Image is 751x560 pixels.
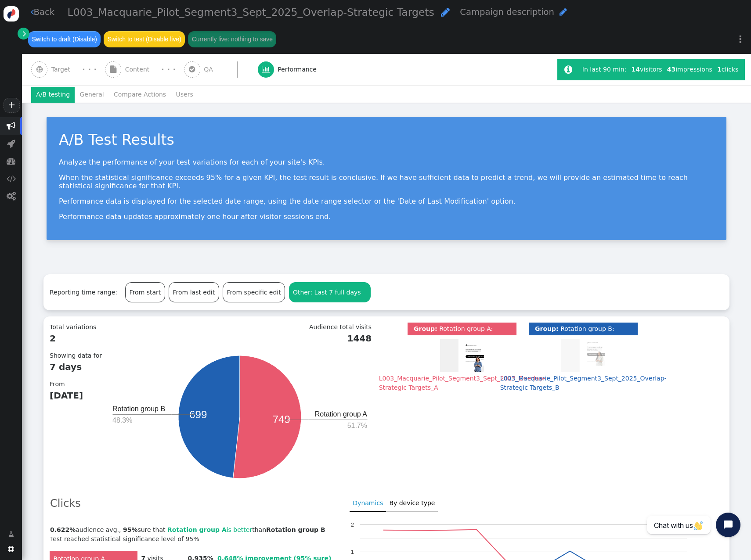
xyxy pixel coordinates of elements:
button: Currently live: nothing to save [188,31,276,47]
div: visitors [629,65,664,74]
li: Users [171,87,198,103]
div: L003_Macquarie_Pilot_Segment3_Sept_2025_Overlap-Strategic Targets_A [379,374,545,392]
span:  [7,174,16,183]
span:  [110,66,116,73]
text: Rotation group B [112,405,165,413]
b: Group: [414,325,437,332]
a: Back [31,6,55,18]
span:  [262,66,270,73]
span: Content [125,65,153,74]
a:  [18,28,29,39]
b: 14 [632,66,640,73]
span:  [36,66,43,73]
div: From [50,380,108,408]
b: Rotation group A [167,526,227,533]
span: Campaign description [460,7,554,17]
div: In last 90 min: [582,65,629,74]
a:  QA [184,54,258,85]
p: When the statistical significance exceeds 95% for a given KPI, the test result is conclusive. If ... [59,173,714,190]
span:  [189,66,195,73]
li: Dynamics [350,495,386,512]
a:  [2,526,20,542]
span:  [363,289,367,295]
span:  [7,122,15,130]
a: + [4,98,19,113]
button: Switch to test (Disable live) [104,31,185,47]
span:  [8,546,14,552]
li: By device type [386,495,438,512]
p: Analyze the performance of your test variations for each of your site's KPIs. [59,158,714,166]
b: [DATE] [50,389,102,402]
text: 2 [351,521,354,528]
span: Target [51,65,74,74]
b: 1 [717,66,722,73]
b: Rotation group B [266,526,325,533]
span: QA [204,65,217,74]
li: A/B testing [31,87,75,103]
svg: A chart. [108,351,372,483]
img: 305.png [561,339,605,372]
span:  [564,65,572,74]
span:  [8,530,14,539]
div: · · · [82,64,97,75]
span: Rotation group A: [439,325,493,332]
a:  Content · · · [105,54,184,85]
span:  [560,7,567,16]
b: 7 days [50,360,102,373]
div: L003_Macquarie_Pilot_Segment3_Sept_2025_Overlap-Strategic Targets_B [500,374,667,392]
span: Other: Last 7 full days [293,289,361,296]
p: Performance data updates approximately one hour after visitor sessions end. [59,212,714,221]
div: Reporting time range: [50,288,123,297]
span:  [7,139,15,148]
b: Group: [535,325,559,332]
div: From start [126,283,165,302]
b: 2 [50,332,102,345]
span: Performance [278,65,320,74]
text: 51.7% [347,422,367,429]
b: 95% [123,526,138,533]
span: Rotation group B: [560,325,614,332]
span: impressions [667,66,712,73]
div: From last edit [169,283,219,302]
span:  [23,29,26,38]
text: Rotation group A [315,410,368,418]
text: 749 [273,413,290,425]
span:  [7,192,16,201]
span: Clicks [50,497,81,510]
li: General [75,87,109,103]
text: 1 [351,549,354,555]
span: sure that [121,526,165,533]
a: ⋮ [730,26,751,52]
a:  Performance [258,54,336,85]
img: logo-icon.svg [4,6,19,22]
div: From specific edit [223,283,285,302]
span: Audience total visits [309,323,372,330]
span:  [7,157,15,165]
b: 0.622% [50,526,76,533]
div: Test reached statistical significance level of 95% [50,535,331,544]
b: 1448 [114,332,372,345]
div: · · · [161,64,176,75]
div: A/B Test Results [59,129,714,151]
a:  Target · · · [31,54,105,85]
div: Showing data for [50,351,108,380]
button: Switch to draft (Disable) [28,31,101,47]
span: is better [167,526,252,533]
span:  [441,7,450,17]
span: L003_Macquarie_Pilot_Segment3_Sept_2025_Overlap-Strategic Targets [68,6,434,18]
img: 304.png [440,339,484,372]
p: Performance data is displayed for the selected date range, using the date range selector or the '... [59,197,714,205]
b: 43 [667,66,675,73]
text: 699 [189,409,207,420]
li: Compare Actions [109,87,171,103]
span:  [31,7,34,16]
span: clicks [717,66,738,73]
text: 48.3% [112,416,132,424]
div: Total variations [50,323,108,351]
td: audience avg., than [50,522,332,547]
